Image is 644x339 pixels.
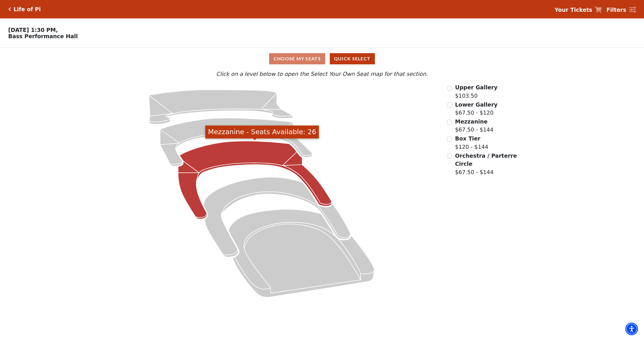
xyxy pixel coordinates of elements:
[555,6,602,14] a: Your Tickets
[625,323,638,335] div: Accessibility Menu
[447,136,452,142] input: Box Tier$120 - $144
[455,152,518,176] label: $67.50 - $144
[555,7,592,13] strong: Your Tickets
[455,84,498,90] span: Upper Gallery
[606,6,636,14] a: Filters
[455,135,480,142] span: Box Tier
[160,118,312,166] path: Lower Gallery - Seats Available: 60
[14,6,41,13] h5: Life of Pi
[8,7,11,11] a: Click here to go back to filters
[455,134,488,151] label: $120 - $144
[149,90,293,124] path: Upper Gallery - Seats Available: 163
[447,102,452,108] input: Lower Gallery$67.50 - $120
[229,209,374,297] path: Orchestra / Parterre Circle - Seats Available: 30
[447,120,452,125] input: Mezzanine$67.50 - $144
[455,101,498,117] label: $67.50 - $120
[455,153,517,167] span: Orchestra / Parterre Circle
[455,118,488,125] span: Mezzanine
[205,126,319,138] div: Mezzanine - Seats Available: 26
[455,83,498,100] label: $103.50
[85,70,559,78] p: Click on a level below to open the Select Your Own Seat map for that section.
[606,7,626,13] strong: Filters
[455,101,498,108] span: Lower Gallery
[330,53,375,64] button: Quick Select
[455,118,494,134] label: $67.50 - $144
[447,153,452,159] input: Orchestra / Parterre Circle$67.50 - $144
[447,85,452,91] input: Upper Gallery$103.50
